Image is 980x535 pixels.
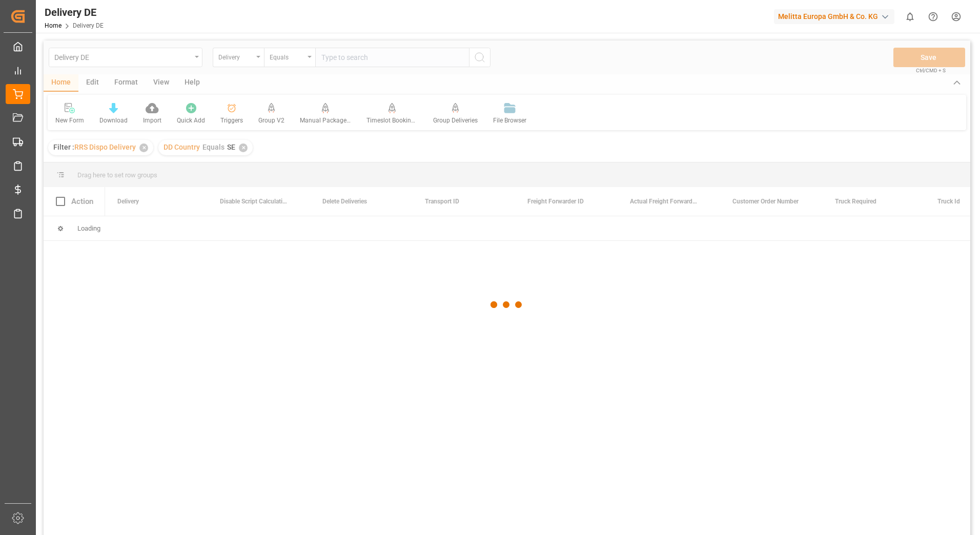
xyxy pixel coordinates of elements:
[45,22,62,29] a: Home
[774,7,899,26] button: Melitta Europa GmbH & Co. KG
[774,9,894,24] div: Melitta Europa GmbH & Co. KG
[922,5,945,28] button: Help Center
[45,5,104,20] div: Delivery DE
[899,5,922,28] button: show 0 new notifications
